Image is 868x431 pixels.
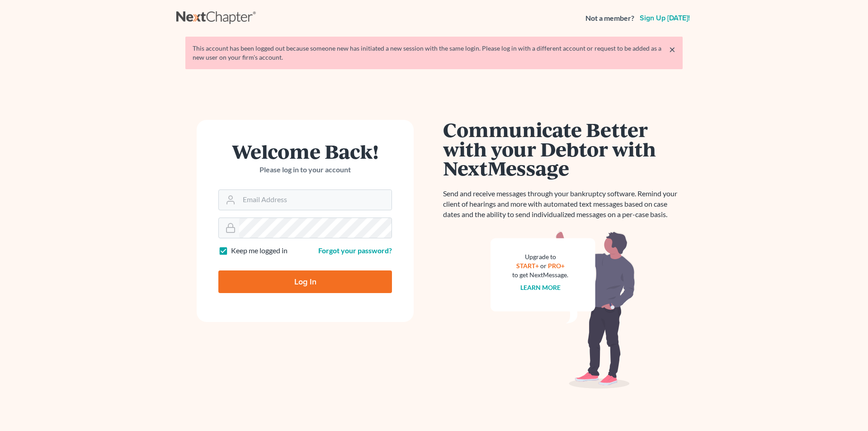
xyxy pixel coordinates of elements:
div: to get NextMessage. [512,270,568,279]
a: Learn more [520,284,561,291]
a: PRO+ [548,262,565,270]
input: Email Address [239,190,392,210]
h1: Communicate Better with your Debtor with NextMessage [443,120,683,178]
a: Forgot your password? [318,246,392,255]
div: Upgrade to [512,252,568,261]
input: Log In [218,270,392,293]
div: This account has been logged out because someone new has initiated a new session with the same lo... [193,44,675,62]
a: START+ [516,262,539,270]
p: Send and receive messages through your bankruptcy software. Remind your client of hearings and mo... [443,189,683,220]
img: nextmessage_bg-59042aed3d76b12b5cd301f8e5b87938c9018125f34e5fa2b7a6b67550977c72.svg [491,231,635,389]
span: or [540,262,547,270]
label: Keep me logged in [231,246,288,256]
a: × [669,44,675,55]
p: Please log in to your account [218,165,392,175]
strong: Not a member? [585,13,634,24]
h1: Welcome Back! [218,142,392,161]
a: Sign up [DATE]! [638,14,692,22]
